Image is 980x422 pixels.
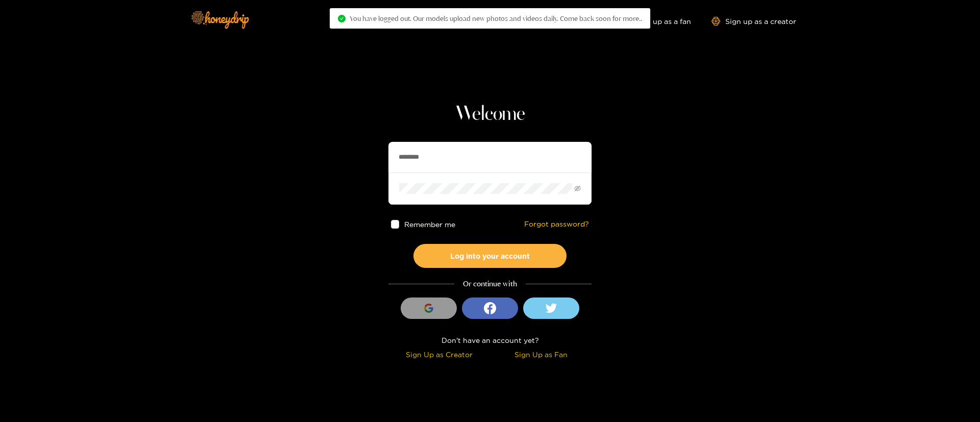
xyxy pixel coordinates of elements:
span: You have logged out. Our models upload new photos and videos daily. Come back soon for more.. [350,14,642,22]
span: eye-invisible [574,185,581,192]
div: Don't have an account yet? [388,334,592,346]
span: check-circle [338,15,346,22]
div: Sign Up as Creator [391,349,487,360]
div: Sign Up as Fan [493,349,589,360]
h1: Welcome [388,102,592,127]
a: Forgot password? [524,220,589,229]
div: Or continue with [388,278,592,290]
span: Remember me [405,220,456,228]
a: Sign up as a fan [621,17,691,26]
button: Log into your account [413,244,567,268]
a: Sign up as a creator [712,17,796,26]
